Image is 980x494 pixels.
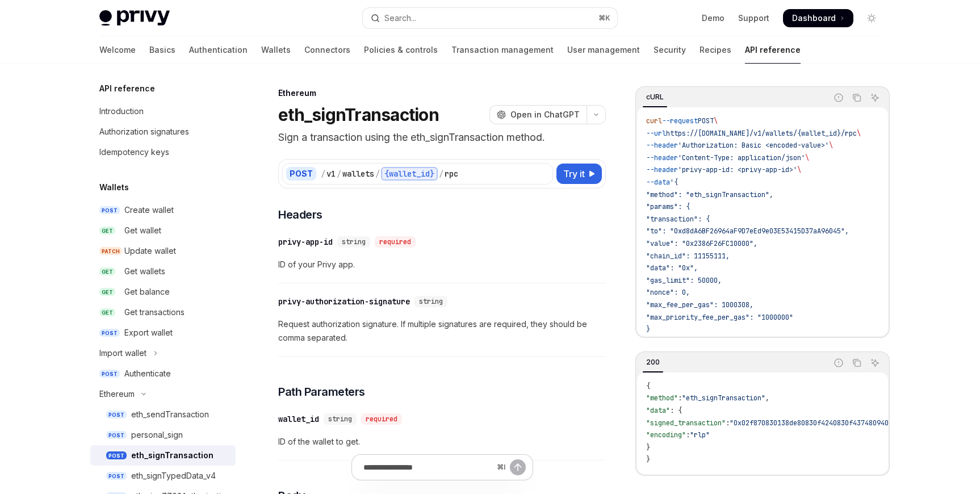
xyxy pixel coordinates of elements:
a: GETGet transactions [90,302,236,323]
span: : [686,430,690,439]
span: "method": "eth_signTransaction", [646,190,773,199]
span: "params": { [646,202,690,211]
span: GET [99,267,115,276]
div: / [321,168,325,179]
a: POSTExport wallet [90,323,236,343]
span: --request [662,116,698,125]
span: "method" [646,393,678,403]
button: Toggle Import wallet section [90,343,236,363]
span: GET [99,227,115,235]
div: Ethereum [99,387,135,401]
span: "gas_limit": 50000, [646,276,722,285]
span: string [328,415,352,424]
span: "data": "0x", [646,263,698,273]
span: 'Authorization: Basic <encoded-value>' [678,141,829,150]
span: POST [99,329,120,337]
div: Import wallet [99,346,146,360]
span: 'Content-Type: application/json' [678,153,805,162]
div: Export wallet [124,326,173,340]
span: \ [714,116,718,125]
a: PATCHUpdate wallet [90,241,236,261]
span: curl [646,116,662,125]
div: rpc [445,168,458,179]
span: GET [99,288,115,296]
button: Try it [556,164,602,184]
a: Basics [149,36,175,64]
span: } [646,325,650,334]
span: PATCH [99,247,122,256]
div: required [361,413,402,425]
a: Policies & controls [364,36,438,64]
span: Request authorization signature. If multiple signatures are required, they should be comma separa... [278,317,606,345]
span: "signed_transaction" [646,418,726,428]
button: Open search [363,8,617,28]
div: Get balance [124,285,170,299]
h5: Wallets [99,181,129,194]
button: Toggle dark mode [862,9,881,27]
img: light logo [99,10,170,26]
button: Copy the contents from the code block [849,90,864,105]
button: Report incorrect code [831,355,846,370]
a: Authentication [189,36,248,64]
a: Introduction [90,101,236,122]
a: POSTeth_signTransaction [90,445,236,466]
span: "transaction": { [646,215,710,224]
div: Create wallet [124,203,174,217]
h1: eth_signTransaction [278,104,439,125]
input: Ask a question... [363,455,492,480]
span: ID of your Privy app. [278,258,606,271]
span: string [342,237,366,246]
span: "rlp" [690,430,710,439]
span: "max_fee_per_gas": 1000308, [646,300,753,309]
span: https://[DOMAIN_NAME]/v1/wallets/{wallet_id}/rpc [666,129,857,138]
span: Open in ChatGPT [510,109,580,120]
span: "max_priority_fee_per_gas": "1000000" [646,313,793,322]
span: string [419,297,443,306]
button: Open in ChatGPT [489,105,587,124]
span: POST [106,431,127,439]
span: "to": "0xd8dA6BF26964aF9D7eEd9e03E53415D37aA96045", [646,227,849,236]
div: required [375,236,416,248]
div: Authenticate [124,367,171,380]
span: ⌘ K [598,14,610,23]
span: Dashboard [792,12,836,24]
div: / [337,168,341,179]
span: Path Parameters [278,384,365,400]
div: privy-app-id [278,236,333,248]
div: 200 [643,355,663,369]
a: Recipes [700,36,731,64]
span: ID of the wallet to get. [278,435,606,449]
span: } [646,455,650,464]
a: POSTAuthenticate [90,363,236,384]
div: Get wallet [124,224,161,237]
span: Headers [278,207,323,223]
a: Demo [702,12,724,24]
a: POSTCreate wallet [90,200,236,220]
div: / [375,168,380,179]
span: "data" [646,406,670,415]
span: "encoding" [646,430,686,439]
span: "value": "0x2386F26FC10000", [646,239,757,248]
div: / [439,168,443,179]
button: Toggle Ethereum section [90,384,236,404]
span: \ [797,165,801,174]
div: cURL [643,90,667,104]
a: API reference [745,36,801,64]
span: '{ [670,178,678,187]
div: v1 [326,168,336,179]
span: --header [646,153,678,162]
span: { [646,382,650,391]
span: "chain_id": 11155111, [646,252,730,261]
span: : [726,418,730,428]
button: Ask AI [868,90,882,105]
div: wallets [342,168,374,179]
a: GETGet balance [90,282,236,302]
span: : [678,393,682,403]
a: User management [567,36,640,64]
span: Try it [563,167,585,181]
div: Get transactions [124,305,185,319]
button: Ask AI [868,355,882,370]
span: "nonce": 0, [646,288,690,297]
span: : { [670,406,682,415]
span: --data [646,178,670,187]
